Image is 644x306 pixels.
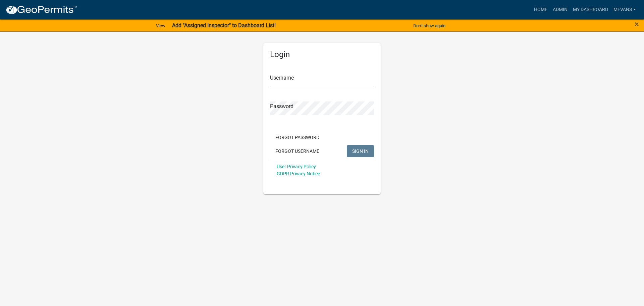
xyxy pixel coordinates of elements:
[270,131,325,143] button: Forgot Password
[635,20,639,28] button: Close
[531,3,550,16] a: Home
[153,20,168,31] a: View
[570,3,611,16] a: My Dashboard
[411,20,448,31] button: Don't show again
[611,3,639,16] a: Mevans
[277,171,320,176] a: GDPR Privacy Notice
[277,164,316,169] a: User Privacy Policy
[270,50,374,59] h5: Login
[635,19,639,29] span: ×
[270,145,325,157] button: Forgot Username
[352,148,369,154] span: SIGN IN
[347,145,374,157] button: SIGN IN
[172,22,276,29] strong: Add "Assigned Inspector" to Dashboard List!
[550,3,570,16] a: Admin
